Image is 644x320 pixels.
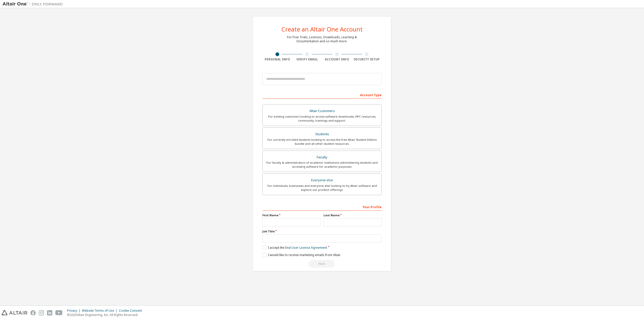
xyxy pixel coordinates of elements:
[322,57,352,61] div: Account Info
[262,91,382,99] div: Account Type
[324,213,382,217] label: Last Name
[30,310,36,315] img: facebook.svg
[67,313,145,317] p: © 2025 Altair Engineering, Inc. All Rights Reserved.
[262,57,292,61] div: Personal Info
[2,310,27,315] img: altair_logo.svg
[266,161,378,169] div: For faculty & administrators of academic institutions administering students and accessing softwa...
[82,309,119,313] div: Website Terms of Use
[266,154,378,161] div: Faculty
[262,260,382,268] div: Read and acccept EULA to continue
[55,310,63,315] img: youtube.svg
[266,138,378,146] div: For currently enrolled students looking to access the free Altair Student Edition bundle and all ...
[47,310,52,315] img: linkedin.svg
[39,310,44,315] img: instagram.svg
[119,309,145,313] div: Cookie Consent
[266,131,378,138] div: Students
[3,2,65,7] img: Altair One
[262,229,382,233] label: Job Title
[285,245,327,250] a: End-User License Agreement
[266,177,378,184] div: Everyone else
[287,35,357,43] div: For Free Trials, Licenses, Downloads, Learning & Documentation and so much more.
[292,57,322,61] div: Verify Email
[262,253,341,257] label: I would like to receive marketing emails from Altair
[266,115,378,123] div: For existing customers looking to access software downloads, HPC resources, community, trainings ...
[262,203,382,211] div: Your Profile
[266,184,378,192] div: For individuals, businesses and everyone else looking to try Altair software and explore our prod...
[262,213,320,217] label: First Name
[352,57,382,61] div: Security Setup
[67,309,82,313] div: Privacy
[281,26,363,32] div: Create an Altair One Account
[266,108,378,115] div: Altair Customers
[262,245,327,250] label: I accept the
